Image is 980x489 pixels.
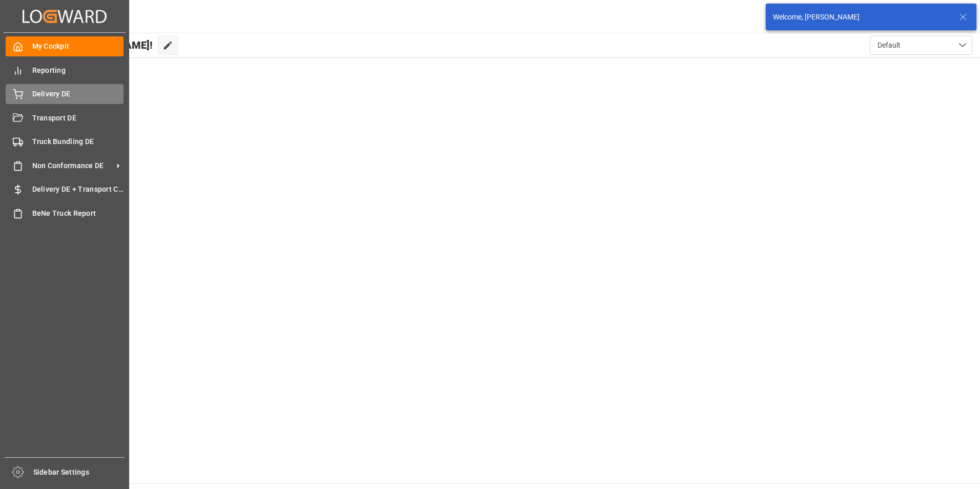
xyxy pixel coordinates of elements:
span: Sidebar Settings [33,467,125,478]
span: Default [877,40,901,51]
span: Transport DE [32,113,124,124]
span: BeNe Truck Report [32,208,124,219]
button: open menu [870,35,972,55]
span: My Cockpit [32,41,124,52]
div: Welcome, [PERSON_NAME] [773,12,949,23]
a: Truck Bundling DE [6,132,124,152]
span: Hello [PERSON_NAME]! [43,35,153,55]
a: Delivery DE + Transport Cost [6,179,124,199]
span: Delivery DE [32,89,124,99]
a: Reporting [6,60,124,80]
a: Transport DE [6,108,124,128]
a: Delivery DE [6,84,124,104]
span: Reporting [32,65,124,76]
a: BeNe Truck Report [6,203,124,223]
span: Delivery DE + Transport Cost [32,184,124,195]
span: Non Conformance DE [32,160,113,171]
a: My Cockpit [6,36,124,56]
span: Truck Bundling DE [32,136,124,147]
